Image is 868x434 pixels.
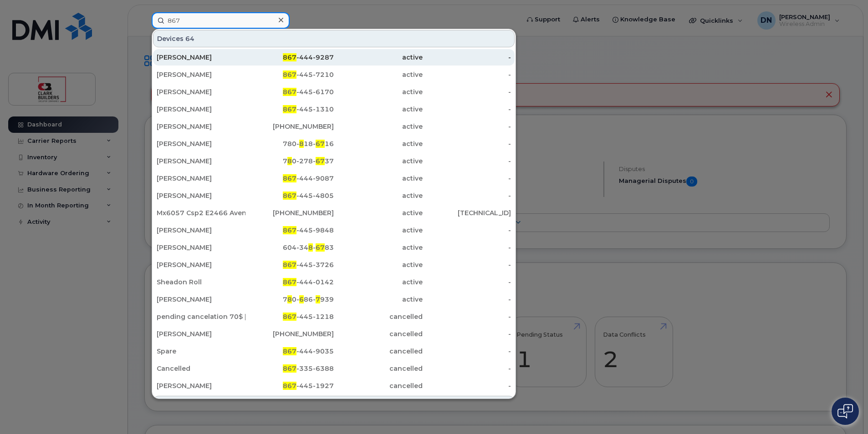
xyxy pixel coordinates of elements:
div: 604-34 - 83 [245,243,334,252]
div: - [423,243,511,252]
div: [PERSON_NAME] [157,226,245,235]
div: active [334,226,423,235]
div: 7 0- 86- 939 [245,295,334,304]
div: -445-4805 [245,191,334,200]
div: [PERSON_NAME] [157,295,245,304]
div: - [423,87,511,96]
span: 867 [283,364,296,373]
div: active [334,243,423,252]
div: active [334,70,423,79]
div: [PERSON_NAME] [157,243,245,252]
span: 8 [287,157,292,165]
span: 6 [299,295,304,303]
div: [PERSON_NAME] [157,381,245,390]
div: [PERSON_NAME] [157,105,245,114]
div: - [423,278,511,287]
span: 8 [299,140,304,148]
a: [PERSON_NAME]867-445-1310active- [153,101,515,117]
img: Open chat [837,404,853,419]
div: - [423,347,511,356]
div: - [423,329,511,338]
div: active [334,156,423,166]
div: - [423,105,511,114]
span: 867 [283,53,296,61]
span: 867 [283,278,296,286]
div: -445-1310 [245,105,334,114]
div: -445-3726 [245,260,334,269]
a: [PERSON_NAME]867-445-3726active- [153,257,515,273]
span: 867 [283,261,296,269]
div: active [334,278,423,287]
span: 7 [316,295,320,303]
div: - [423,364,511,373]
div: - [423,139,511,148]
div: - [423,312,511,321]
div: [PERSON_NAME] [157,53,245,62]
span: 67 [316,140,325,148]
span: 867 [283,174,296,182]
div: -444-9035 [245,347,334,356]
span: 867 [283,226,296,234]
a: [PERSON_NAME]604-348-6783active- [153,239,515,256]
div: - [423,156,511,166]
div: [TECHNICAL_ID] [423,208,511,217]
a: [PERSON_NAME]780-686-7939active- [153,291,515,308]
div: - [423,260,511,269]
span: 867 [283,88,296,96]
div: -444-9287 [245,53,334,62]
div: active [334,122,423,131]
div: active [334,295,423,304]
span: 867 [283,192,296,200]
div: active [334,87,423,96]
a: pending cancelation 70$ [DATE] IT Spare EDM Stock867-445-1218cancelled- [153,308,515,325]
div: [PERSON_NAME] [157,122,245,131]
a: [PERSON_NAME]867-445-7210active- [153,66,515,83]
span: 8 [308,243,313,252]
div: [PERSON_NAME] [157,87,245,96]
div: Cancelled [157,364,245,373]
div: [PERSON_NAME] [157,260,245,269]
div: -445-1927 [245,381,334,390]
div: -335-6388 [245,364,334,373]
div: -445-7210 [245,70,334,79]
div: cancelled [334,347,423,356]
a: [PERSON_NAME]867-444-9087active- [153,170,515,187]
div: cancelled [334,312,423,321]
a: Mx6057 Csp2 E2466 Avenue living [PERSON_NAME][GEOGRAPHIC_DATA] Static Ip Do Not Suspend[PHONE_NUM... [153,205,515,221]
div: Devices [153,30,515,47]
div: 7 0-278- 37 [245,156,334,166]
a: [PERSON_NAME][PHONE_NUMBER]cancelled- [153,326,515,342]
div: - [423,295,511,304]
div: -445-9848 [245,226,334,235]
a: [PERSON_NAME]867-444-9287active- [153,49,515,66]
a: [PERSON_NAME]780-818-6716active- [153,136,515,152]
div: -444-9087 [245,174,334,183]
span: 867 [283,347,296,355]
div: cancelled [334,364,423,373]
span: 8 [287,295,292,303]
div: active [334,191,423,200]
div: Orders [153,396,515,413]
div: -444-0142 [245,278,334,287]
div: [PERSON_NAME] [157,156,245,166]
div: active [334,174,423,183]
a: [PERSON_NAME][PHONE_NUMBER]active- [153,118,515,135]
a: Cancelled867-335-6388cancelled- [153,360,515,377]
div: pending cancelation 70$ [DATE] IT Spare EDM Stock [157,312,245,321]
div: active [334,208,423,217]
span: 64 [185,34,194,43]
div: [PERSON_NAME] [157,191,245,200]
span: 867 [283,313,296,321]
div: active [334,105,423,114]
a: [PERSON_NAME]867-445-4805active- [153,187,515,204]
div: - [423,53,511,62]
div: - [423,381,511,390]
a: [PERSON_NAME]867-445-9848active- [153,222,515,238]
div: [PERSON_NAME] [157,174,245,183]
div: active [334,260,423,269]
div: [PHONE_NUMBER] [245,208,334,217]
a: Sheadon Roll867-444-0142active- [153,274,515,290]
a: [PERSON_NAME]867-445-1927cancelled- [153,378,515,394]
a: Spare867-444-9035cancelled- [153,343,515,359]
div: - [423,191,511,200]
